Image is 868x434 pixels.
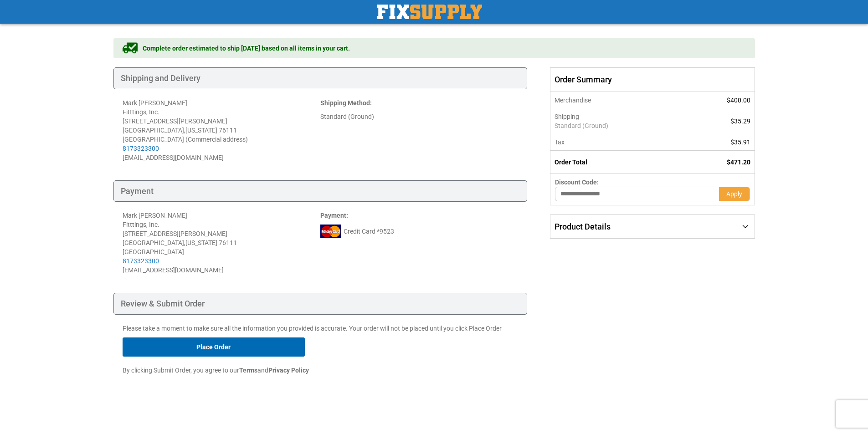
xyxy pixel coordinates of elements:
p: Please take a moment to make sure all the information you provided is accurate. Your order will n... [123,324,519,333]
img: mc.png [320,225,341,238]
strong: : [320,99,372,107]
button: Place Order [123,337,305,357]
strong: Privacy Policy [268,367,309,374]
div: Standard (Ground) [320,112,518,121]
span: $471.20 [727,158,750,166]
span: Discount Code: [555,179,599,186]
div: Review & Submit Order [113,293,528,315]
strong: : [320,212,348,219]
th: Merchandise [550,92,685,108]
div: Mark [PERSON_NAME] Fitttings, Inc. [STREET_ADDRESS][PERSON_NAME] [GEOGRAPHIC_DATA] , 76111 [GEOGR... [123,211,320,266]
span: Shipping [555,113,579,120]
span: [US_STATE] [185,127,217,134]
span: $35.91 [730,138,750,146]
span: Complete order estimated to ship [DATE] based on all items in your cart. [143,44,350,53]
span: Apply [726,190,742,198]
span: Order Summary [550,67,755,92]
p: By clicking Submit Order, you agree to our and [123,366,519,375]
div: Shipping and Delivery [113,67,528,89]
a: 8173323300 [123,145,159,152]
span: [US_STATE] [185,239,217,246]
img: Fix Industrial Supply [377,5,482,19]
a: store logo [377,5,482,19]
span: $400.00 [727,97,750,104]
span: Product Details [555,222,611,231]
strong: Order Total [555,158,587,166]
th: Tax [550,134,685,151]
strong: Terms [239,367,257,374]
span: Payment [320,212,346,219]
span: $35.29 [730,117,750,125]
a: 8173323300 [123,257,159,265]
div: Credit Card *9523 [320,225,518,238]
span: [EMAIL_ADDRESS][DOMAIN_NAME] [123,154,224,161]
span: Standard (Ground) [555,121,680,130]
span: [EMAIL_ADDRESS][DOMAIN_NAME] [123,266,224,274]
span: Shipping Method [320,99,370,107]
div: Payment [113,180,528,202]
address: Mark [PERSON_NAME] Fitttings, Inc. [STREET_ADDRESS][PERSON_NAME] [GEOGRAPHIC_DATA] , 76111 [GEOGR... [123,98,320,162]
button: Apply [719,187,750,201]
